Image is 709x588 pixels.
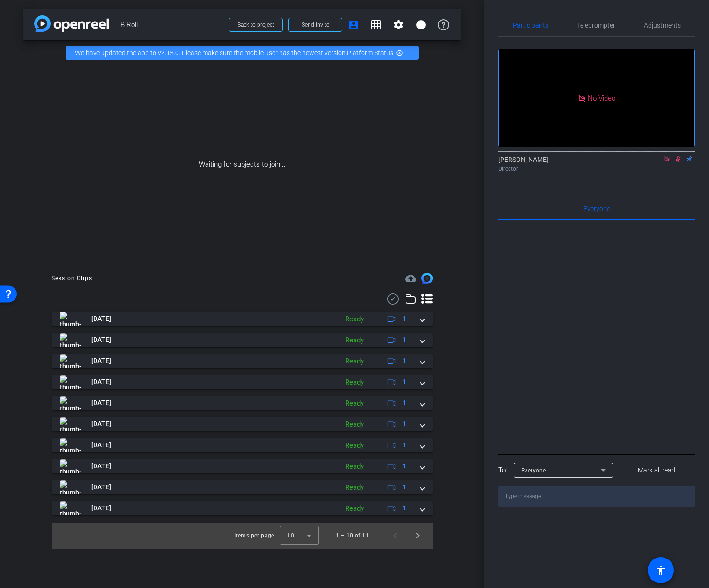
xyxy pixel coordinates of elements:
span: 1 [402,377,406,387]
span: No Video [588,94,615,102]
mat-expansion-panel-header: thumb-nail[DATE]Ready1 [52,354,433,368]
span: 1 [402,503,406,513]
mat-expansion-panel-header: thumb-nail[DATE]Ready1 [52,333,433,347]
span: [DATE] [91,482,111,492]
mat-icon: account_box [348,19,359,30]
div: Ready [340,314,369,325]
div: Waiting for subjects to join... [23,65,461,263]
div: Director [498,165,695,173]
div: Ready [340,335,369,346]
span: [DATE] [91,314,111,324]
mat-expansion-panel-header: thumb-nail[DATE]Ready1 [52,312,433,326]
span: 1 [402,356,406,366]
mat-expansion-panel-header: thumb-nail[DATE]Ready1 [52,438,433,452]
img: thumb-nail [60,438,81,452]
span: [DATE] [91,503,111,513]
span: B-Roll [120,15,223,34]
img: app-logo [34,15,109,32]
span: 1 [402,440,406,450]
img: thumb-nail [60,459,81,473]
img: thumb-nail [60,480,81,494]
div: Ready [340,440,369,451]
span: Everyone [583,205,610,212]
div: Session Clips [52,274,92,283]
mat-expansion-panel-header: thumb-nail[DATE]Ready1 [52,396,433,410]
mat-icon: highlight_off [396,49,403,57]
mat-icon: grid_on [370,19,382,30]
span: [DATE] [91,419,111,429]
span: Participants [513,22,548,29]
img: thumb-nail [60,375,81,389]
img: thumb-nail [60,417,81,431]
div: [PERSON_NAME] [498,155,695,173]
button: Previous page [384,524,406,547]
a: Platform Status [347,49,393,57]
mat-icon: info [415,19,427,30]
span: [DATE] [91,335,111,345]
mat-expansion-panel-header: thumb-nail[DATE]Ready1 [52,480,433,494]
div: Ready [340,482,369,493]
div: We have updated the app to v2.15.0. Please make sure the mobile user has the newest version. [66,46,419,60]
div: Ready [340,419,369,430]
div: Ready [340,377,369,388]
span: 1 [402,398,406,408]
mat-icon: cloud_upload [405,273,416,284]
img: thumb-nail [60,501,81,515]
span: [DATE] [91,398,111,408]
span: [DATE] [91,356,111,366]
button: Back to project [229,18,283,32]
img: thumb-nail [60,396,81,410]
div: 1 – 10 of 11 [336,531,369,540]
span: [DATE] [91,461,111,471]
button: Send invite [288,18,342,32]
div: Ready [340,461,369,472]
div: Items per page: [234,531,276,540]
img: thumb-nail [60,333,81,347]
mat-expansion-panel-header: thumb-nail[DATE]Ready1 [52,375,433,389]
span: 1 [402,314,406,324]
span: [DATE] [91,377,111,387]
img: Session clips [421,273,433,284]
button: Mark all read [619,462,695,479]
button: Next page [406,524,429,547]
span: Send invite [302,21,329,29]
span: 1 [402,461,406,471]
span: Back to project [237,22,274,28]
span: 1 [402,335,406,345]
span: Teleprompter [577,22,615,29]
img: thumb-nail [60,354,81,368]
mat-expansion-panel-header: thumb-nail[DATE]Ready1 [52,417,433,431]
mat-icon: settings [393,19,404,30]
img: thumb-nail [60,312,81,326]
span: Destinations for your clips [405,273,416,284]
span: [DATE] [91,440,111,450]
span: Everyone [521,467,546,474]
mat-expansion-panel-header: thumb-nail[DATE]Ready1 [52,501,433,515]
div: Ready [340,503,369,514]
div: To: [498,465,507,476]
div: Ready [340,356,369,367]
mat-icon: accessibility [655,565,666,576]
div: Ready [340,398,369,409]
span: Adjustments [644,22,681,29]
mat-expansion-panel-header: thumb-nail[DATE]Ready1 [52,459,433,473]
span: 1 [402,482,406,492]
span: Mark all read [638,465,675,475]
span: 1 [402,419,406,429]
